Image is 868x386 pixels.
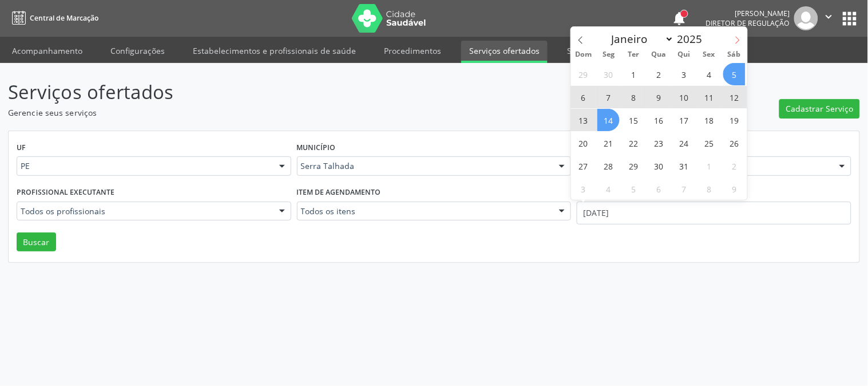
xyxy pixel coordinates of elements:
[597,63,620,85] span: Junho 30, 2025
[17,139,26,157] label: UF
[597,132,620,154] span: Julho 21, 2025
[8,78,604,107] p: Serviços ofertados
[301,206,548,217] span: Todos os itens
[673,178,695,200] span: Agosto 7, 2025
[301,160,548,172] span: Serra Talhada
[21,206,268,217] span: Todos os profissionais
[722,51,747,58] span: Sáb
[17,233,56,252] button: Buscar
[723,86,746,108] span: Julho 12, 2025
[723,155,746,177] span: Agosto 2, 2025
[818,6,840,30] button: 
[698,86,720,108] span: Julho 11, 2025
[623,132,645,154] span: Julho 22, 2025
[623,178,645,200] span: Agosto 5, 2025
[623,63,645,85] span: Julho 1, 2025
[648,155,670,177] span: Julho 30, 2025
[697,51,722,58] span: Sex
[648,178,670,200] span: Agosto 6, 2025
[673,63,695,85] span: Julho 3, 2025
[185,41,364,61] a: Estabelecimentos e profissionais de saúde
[597,155,620,177] span: Julho 28, 2025
[698,63,720,85] span: Julho 4, 2025
[577,202,851,224] input: Selecione um intervalo
[723,178,746,200] span: Agosto 9, 2025
[4,41,90,61] a: Acompanhamento
[8,107,604,119] p: Gerencie seus serviços
[461,41,548,63] a: Serviços ofertados
[623,109,645,131] span: Julho 15, 2025
[698,178,720,200] span: Agosto 8, 2025
[840,9,860,29] button: apps
[572,155,594,177] span: Julho 27, 2025
[623,86,645,108] span: Julho 8, 2025
[21,160,268,172] span: PE
[698,132,720,154] span: Julho 25, 2025
[376,41,449,61] a: Procedimentos
[621,51,647,58] span: Ter
[794,6,818,30] img: img
[706,18,790,28] span: Diretor de regulação
[571,51,596,58] span: Dom
[706,9,790,18] div: [PERSON_NAME]
[673,132,695,154] span: Julho 24, 2025
[596,51,621,58] span: Seg
[779,99,860,119] button: Cadastrar Serviço
[672,10,688,26] button: notifications
[723,63,746,85] span: Julho 5, 2025
[572,109,594,131] span: Julho 13, 2025
[297,139,336,157] label: Município
[648,63,670,85] span: Julho 2, 2025
[648,86,670,108] span: Julho 9, 2025
[572,63,594,85] span: Junho 29, 2025
[723,109,746,131] span: Julho 19, 2025
[597,109,620,131] span: Julho 14, 2025
[572,86,594,108] span: Julho 6, 2025
[673,109,695,131] span: Julho 17, 2025
[723,132,746,154] span: Julho 26, 2025
[698,109,720,131] span: Julho 18, 2025
[647,51,672,58] span: Qua
[786,103,854,115] span: Cadastrar Serviço
[30,13,98,23] span: Central de Marcação
[823,10,835,23] i: 
[606,31,675,47] select: Month
[673,86,695,108] span: Julho 10, 2025
[648,132,670,154] span: Julho 23, 2025
[648,109,670,131] span: Julho 16, 2025
[8,9,98,27] a: Central de Marcação
[623,155,645,177] span: Julho 29, 2025
[572,178,594,200] span: Agosto 3, 2025
[572,132,594,154] span: Julho 20, 2025
[17,184,114,202] label: Profissional executante
[297,184,381,202] label: Item de agendamento
[560,41,643,61] a: Serviços por vaga
[674,31,712,46] input: Year
[698,155,720,177] span: Agosto 1, 2025
[597,86,620,108] span: Julho 7, 2025
[672,51,697,58] span: Qui
[102,41,173,61] a: Configurações
[673,155,695,177] span: Julho 31, 2025
[597,178,620,200] span: Agosto 4, 2025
